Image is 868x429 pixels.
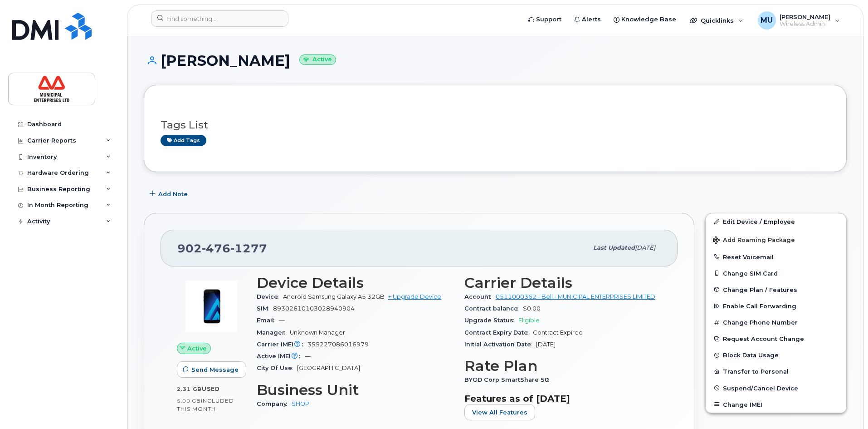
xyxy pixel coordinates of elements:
button: Request Account Change [706,330,846,347]
button: Send Message [177,361,246,378]
h3: Rate Plan [464,358,661,374]
span: Upgrade Status [464,317,518,324]
span: Contract balance [464,305,523,312]
span: [GEOGRAPHIC_DATA] [297,365,360,371]
span: Contract Expiry Date [464,329,533,336]
span: Company [257,400,292,407]
span: $0.00 [523,305,541,312]
h1: [PERSON_NAME] [144,53,847,69]
span: View All Features [472,408,527,417]
a: Edit Device / Employee [706,213,846,230]
span: — [279,317,285,324]
a: Add tags [161,135,206,146]
span: Enable Call Forwarding [723,303,796,310]
button: Block Data Usage [706,347,846,363]
span: 902 [177,242,267,255]
span: Device [257,293,283,300]
img: image20231002-3703462-59zu0p.jpeg [184,279,239,334]
span: Active IMEI [257,353,305,360]
span: City Of Use [257,365,297,371]
button: Change SIM Card [706,265,846,281]
span: Manager [257,329,290,336]
h3: Carrier Details [464,275,661,291]
h3: Device Details [257,275,454,291]
h3: Tags List [161,119,830,131]
button: Reset Voicemail [706,249,846,265]
span: — [305,353,311,360]
a: 0511000362 - Bell - MUNICIPAL ENTERPRISES LIMITED [496,293,655,300]
button: Suspend/Cancel Device [706,380,846,396]
span: Add Roaming Package [713,237,795,245]
a: + Upgrade Device [388,293,441,300]
span: Suspend/Cancel Device [723,385,798,391]
span: 476 [202,242,230,255]
span: [DATE] [536,341,556,348]
span: Last updated [593,244,635,251]
span: Android Samsung Galaxy A5 32GB [283,293,385,300]
button: Transfer to Personal [706,363,846,380]
h3: Features as of [DATE] [464,393,661,404]
button: View All Features [464,404,535,420]
button: Add Note [144,186,195,202]
span: Carrier IMEI [257,341,307,348]
span: 5.00 GB [177,398,201,404]
span: included this month [177,397,234,412]
span: Unknown Manager [290,329,345,336]
span: Active [187,344,207,353]
button: Enable Call Forwarding [706,298,846,314]
span: Contract Expired [533,329,583,336]
span: Initial Activation Date [464,341,536,348]
span: Change Plan / Features [723,286,797,293]
span: SIM [257,305,273,312]
small: Active [299,54,336,65]
a: SHOP [292,400,309,407]
span: [DATE] [635,244,655,251]
span: Send Message [191,365,239,374]
button: Add Roaming Package [706,230,846,249]
span: Eligible [518,317,540,324]
button: Change Phone Number [706,314,846,330]
span: Email [257,317,279,324]
h3: Business Unit [257,382,454,398]
span: used [202,385,220,392]
span: 89302610103028940904 [273,305,355,312]
span: 1277 [230,242,267,255]
button: Change Plan / Features [706,281,846,298]
span: Account [464,293,496,300]
span: BYOD Corp SmartShare 50 [464,376,554,383]
span: 355227086016979 [307,341,369,348]
span: 2.31 GB [177,386,202,392]
button: Change IMEI [706,396,846,413]
span: Add Note [158,190,188,198]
